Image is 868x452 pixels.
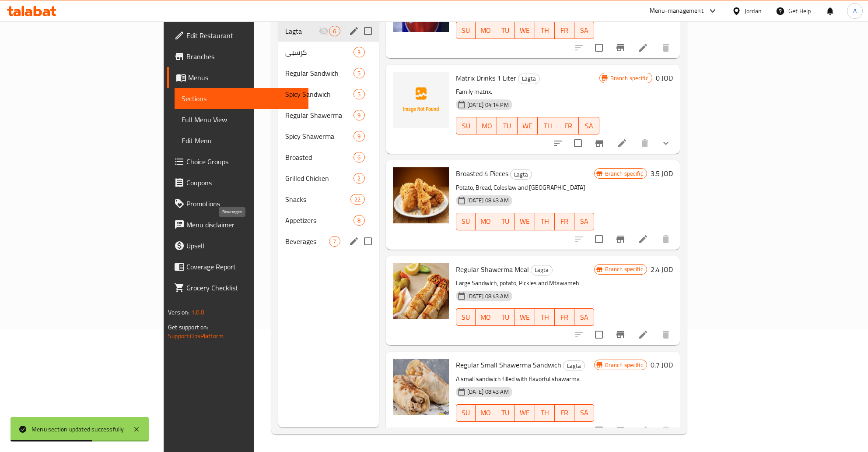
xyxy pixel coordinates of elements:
button: TU [495,308,515,326]
span: TH [541,120,555,132]
button: WE [515,308,535,326]
span: SA [578,406,591,419]
button: sort-choices [548,133,569,154]
div: items [353,89,364,99]
span: 2 [354,174,364,183]
span: 22 [351,195,364,204]
button: Branch-specific-item [589,133,610,154]
span: FR [558,24,571,37]
span: Regular Shawerma Meal [456,263,529,276]
button: TU [495,21,515,39]
button: TH [535,308,555,326]
button: Branch-specific-item [610,420,631,441]
a: Grocery Checklist [167,277,308,298]
a: Edit Menu [175,130,308,151]
button: SU [456,213,476,230]
span: Menus [188,72,301,83]
a: Edit menu item [638,42,648,53]
span: 9 [354,111,364,120]
span: Branch specific [602,361,647,369]
span: Lagta [285,26,318,36]
p: Large Sandwich, potato, Pickles and Mtawameh [456,278,594,289]
span: SU [460,24,472,37]
span: 8 [354,216,364,225]
button: MO [476,404,495,422]
span: Beverages [285,236,329,247]
div: Spicy Sandwich5 [278,84,378,105]
span: FR [558,215,571,228]
button: MO [476,308,495,326]
span: 5 [354,69,364,78]
span: [DATE] 08:43 AM [464,292,512,300]
span: Lagta [511,169,532,180]
span: TU [499,406,511,419]
div: كرسبي [285,47,353,57]
span: MO [479,24,492,37]
span: 9 [354,132,364,141]
span: TU [499,215,511,228]
div: Appetizers8 [278,210,378,231]
div: Menu-management [650,6,703,16]
span: 6 [354,153,364,162]
span: Grocery Checklist [186,282,301,293]
button: TH [535,21,555,39]
img: Regular Small Shawerma Sandwich [393,359,449,415]
a: Edit menu item [638,234,648,244]
button: SA [574,213,594,230]
span: A [853,6,857,16]
span: TH [539,215,551,228]
button: MO [476,213,495,230]
span: [DATE] 08:43 AM [464,196,512,205]
button: FR [555,404,574,422]
button: SU [456,117,477,134]
button: delete [655,324,676,345]
p: A small sandwich filled with flavorful shawarma [456,374,594,385]
button: SU [456,404,476,422]
img: Regular Shawerma Meal [393,263,449,319]
a: Menu disclaimer [167,214,308,235]
div: Grilled Chicken2 [278,168,378,189]
button: WE [515,21,535,39]
a: Full Menu View [175,109,308,130]
p: Potato, Bread, Coleslaw and [GEOGRAPHIC_DATA] [456,182,594,193]
button: WE [515,404,535,422]
button: show more [655,133,676,154]
span: Appetizers [285,215,353,226]
span: Spicy Sandwich [285,89,353,99]
div: items [353,215,364,226]
span: 3 [354,48,364,56]
span: Spicy Shawerma [285,131,353,141]
div: كرسبي3 [278,42,378,63]
span: WE [518,24,531,37]
button: Branch-specific-item [610,324,631,345]
span: Lagta [563,361,584,371]
a: Branches [167,46,308,67]
div: Snacks22 [278,189,378,210]
div: items [353,131,364,141]
span: WE [521,120,535,132]
span: TU [499,24,511,37]
span: SA [578,215,591,228]
span: MO [479,406,492,419]
div: Broasted [285,152,353,162]
span: Broasted 4 Pieces [456,167,508,180]
button: SA [574,308,594,326]
span: [DATE] 08:43 AM [464,388,512,396]
div: items [329,236,340,247]
span: Lagta [531,265,552,275]
span: Select to update [590,421,608,440]
span: Sections [182,93,301,104]
button: delete [655,37,676,58]
a: Edit menu item [617,138,627,148]
svg: Inactive section [318,26,329,36]
button: FR [555,213,574,230]
button: TH [538,117,558,134]
button: delete [634,133,655,154]
button: MO [476,21,495,39]
button: Branch-specific-item [610,37,631,58]
span: Regular Sandwich [285,68,353,78]
span: 7 [329,237,339,246]
span: Matrix Drinks 1 Liter [456,71,516,85]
